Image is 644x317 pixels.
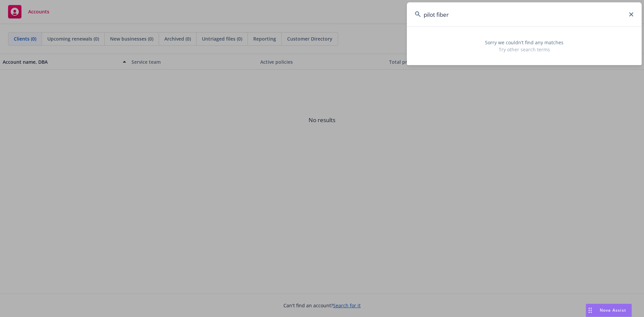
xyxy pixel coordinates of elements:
[407,2,642,27] input: Search...
[415,39,634,46] span: Sorry we couldn’t find any matches
[415,46,634,53] span: Try other search terms
[586,304,632,317] button: Nova Assist
[600,307,626,313] span: Nova Assist
[586,304,594,317] div: Drag to move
